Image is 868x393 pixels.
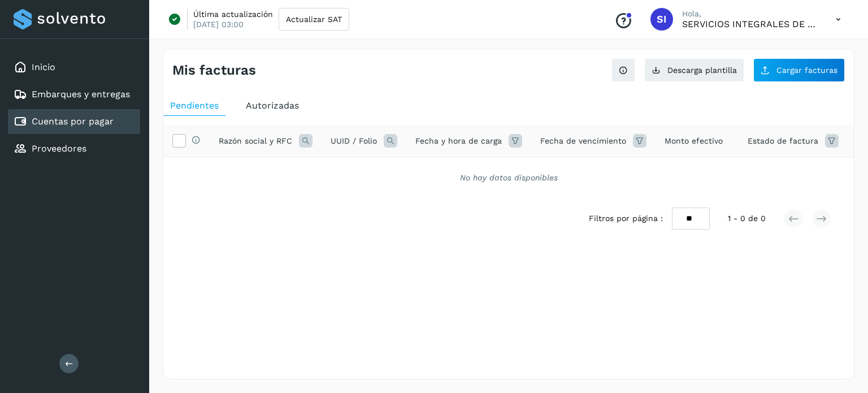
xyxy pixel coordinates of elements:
div: Inicio [8,55,140,80]
h4: Mis facturas [172,62,256,79]
p: Última actualización [193,9,273,19]
p: SERVICIOS INTEGRALES DE LOGISTICA NURIB SA DE CV [682,19,818,29]
p: Hola, [682,9,818,19]
span: Autorizadas [246,100,299,111]
span: UUID / Folio [331,135,377,147]
span: Pendientes [170,100,219,111]
a: Inicio [32,62,55,72]
div: Cuentas por pagar [8,109,140,134]
span: Razón social y RFC [219,135,292,147]
span: Actualizar SAT [286,15,342,23]
span: Fecha de vencimiento [540,135,626,147]
a: Cuentas por pagar [32,116,114,127]
a: Proveedores [32,143,86,154]
span: Monto efectivo [665,135,723,147]
p: [DATE] 03:00 [193,19,244,29]
a: Embarques y entregas [32,89,130,100]
div: No hay datos disponibles [178,172,839,184]
span: Fecha y hora de carga [415,135,502,147]
div: Proveedores [8,136,140,161]
button: Cargar facturas [753,58,845,82]
span: Descarga plantilla [667,66,737,74]
button: Descarga plantilla [644,58,744,82]
span: 1 - 0 de 0 [728,213,766,224]
span: Cargar facturas [776,66,837,74]
button: Actualizar SAT [279,8,349,31]
span: Filtros por página : [589,213,663,224]
div: Embarques y entregas [8,82,140,107]
span: Estado de factura [748,135,818,147]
